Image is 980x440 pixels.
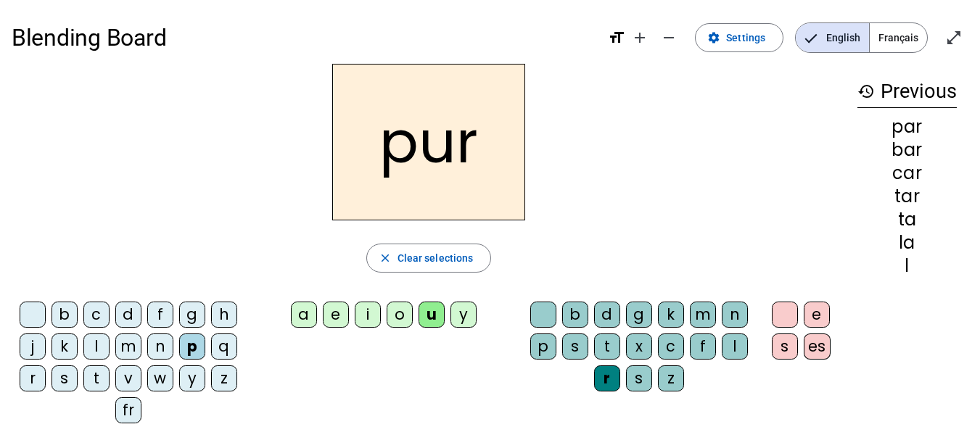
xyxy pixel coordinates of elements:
[83,302,110,328] div: c
[211,333,237,360] div: q
[857,75,957,108] h3: Previous
[654,23,683,52] button: Decrease font size
[690,333,716,360] div: f
[939,23,968,52] button: Enter full screen
[631,29,648,46] mat-icon: add
[20,333,46,360] div: j
[594,333,620,360] div: t
[626,302,652,328] div: g
[795,22,928,53] mat-button-toggle-group: Language selection
[658,302,684,328] div: k
[690,302,716,328] div: m
[722,333,748,360] div: l
[594,365,620,391] div: r
[608,29,625,46] mat-icon: format_size
[179,302,205,328] div: g
[179,333,205,360] div: p
[52,365,78,391] div: s
[857,83,875,100] mat-icon: history
[945,29,963,46] mat-icon: open_in_full
[857,118,957,136] div: par
[52,333,78,360] div: k
[857,234,957,252] div: la
[658,333,684,360] div: c
[20,365,46,391] div: r
[398,249,474,267] span: Clear selections
[857,165,957,182] div: car
[530,333,556,360] div: p
[722,302,748,328] div: n
[332,64,525,220] h2: pur
[562,333,588,360] div: s
[625,23,654,52] button: Increase font size
[115,365,141,391] div: v
[115,302,141,328] div: d
[660,29,678,46] mat-icon: remove
[52,302,78,328] div: b
[626,333,652,360] div: x
[115,333,141,360] div: m
[83,333,110,360] div: l
[594,302,620,328] div: d
[857,141,957,159] div: bar
[726,29,765,46] span: Settings
[707,31,720,44] mat-icon: settings
[796,23,869,52] span: English
[695,23,783,52] button: Settings
[772,333,798,360] div: s
[323,302,349,328] div: e
[857,257,957,275] div: l
[115,397,141,423] div: fr
[419,302,445,328] div: u
[870,23,927,52] span: Français
[562,302,588,328] div: b
[626,365,652,391] div: s
[291,302,317,328] div: a
[366,244,492,273] button: Clear selections
[804,302,830,328] div: e
[450,302,477,328] div: y
[387,302,413,328] div: o
[211,365,237,391] div: z
[804,333,831,360] div: es
[83,365,110,391] div: t
[179,365,205,391] div: y
[147,333,173,360] div: n
[147,365,173,391] div: w
[379,252,392,265] mat-icon: close
[12,14,596,61] h1: Blending Board
[857,211,957,228] div: ta
[857,188,957,205] div: tar
[211,302,237,328] div: h
[355,302,381,328] div: i
[147,302,173,328] div: f
[658,365,684,391] div: z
